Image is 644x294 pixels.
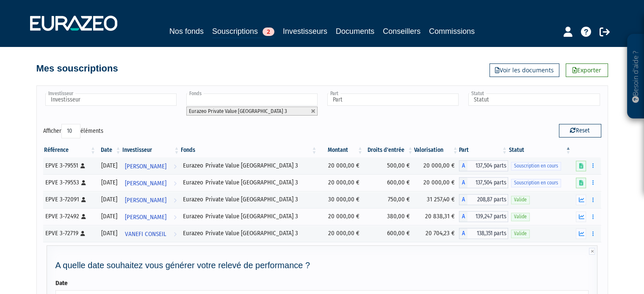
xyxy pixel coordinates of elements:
[183,229,315,238] div: Eurazeo Private Value [GEOGRAPHIC_DATA] 3
[283,25,327,37] a: Investisseurs
[459,211,508,222] div: A - Eurazeo Private Value Europe 3
[459,211,467,222] span: A
[97,143,122,157] th: Date: activer pour trier la colonne par ordre croissant
[183,178,315,187] div: Eurazeo Private Value [GEOGRAPHIC_DATA] 3
[122,191,180,208] a: [PERSON_NAME]
[174,226,177,242] i: Voir l'investisseur
[125,209,166,225] span: [PERSON_NAME]
[81,197,86,202] i: [Français] Personne physique
[125,226,166,242] span: VANEFI CONSEIL
[43,143,97,157] th: Référence : activer pour trier la colonne par ordre croissant
[467,211,508,222] span: 139,247 parts
[180,143,318,157] th: Fonds: activer pour trier la colonne par ordre croissant
[55,261,589,270] h4: A quelle date souhaitez vous générer votre relevé de performance ?
[364,143,414,157] th: Droits d'entrée: activer pour trier la colonne par ordre croissant
[80,231,85,236] i: [Français] Personne physique
[414,157,459,174] td: 20 000,00 €
[318,208,364,225] td: 20 000,00 €
[45,178,94,187] div: EPVE 3-79553
[318,191,364,208] td: 30 000,00 €
[122,208,180,225] a: [PERSON_NAME]
[318,225,364,242] td: 20 000,00 €
[100,178,119,187] div: [DATE]
[318,143,364,157] th: Montant: activer pour trier la colonne par ordre croissant
[212,25,274,38] a: Souscriptions2
[122,143,180,157] th: Investisseur: activer pour trier la colonne par ordre croissant
[511,162,561,170] span: Souscription en cours
[467,177,508,188] span: 137,504 parts
[183,161,315,170] div: Eurazeo Private Value [GEOGRAPHIC_DATA] 3
[100,195,119,204] div: [DATE]
[45,161,94,170] div: EPVE 3-79551
[174,159,177,174] i: Voir l'investisseur
[631,38,641,115] p: Besoin d'aide ?
[125,176,166,191] span: [PERSON_NAME]
[81,214,86,219] i: [Français] Personne physique
[508,143,572,157] th: Statut : activer pour trier la colonne par ordre d&eacute;croissant
[364,157,414,174] td: 500,00 €
[364,208,414,225] td: 380,00 €
[169,25,204,37] a: Nos fonds
[511,230,530,238] span: Valide
[43,124,103,138] label: Afficher éléments
[459,228,508,239] div: A - Eurazeo Private Value Europe 3
[467,194,508,205] span: 208,87 parts
[414,174,459,191] td: 20 000,00 €
[55,279,68,288] label: Date
[45,212,94,221] div: EPVE 3-72492
[364,174,414,191] td: 600,00 €
[125,159,166,174] span: [PERSON_NAME]
[459,194,467,205] span: A
[566,63,608,77] a: Exporter
[414,191,459,208] td: 31 257,40 €
[467,160,508,171] span: 137,504 parts
[100,229,119,238] div: [DATE]
[459,228,467,239] span: A
[61,124,80,138] select: Afficheréléments
[263,27,274,36] span: 2
[30,16,117,31] img: 1732889491-logotype_eurazeo_blanc_rvb.png
[100,161,119,170] div: [DATE]
[318,157,364,174] td: 20 000,00 €
[414,225,459,242] td: 20 704,23 €
[45,229,94,238] div: EPVE 3-72719
[459,143,508,157] th: Part: activer pour trier la colonne par ordre croissant
[511,213,530,221] span: Valide
[122,225,180,242] a: VANEFI CONSEIL
[183,195,315,204] div: Eurazeo Private Value [GEOGRAPHIC_DATA] 3
[125,192,166,208] span: [PERSON_NAME]
[459,177,508,188] div: A - Eurazeo Private Value Europe 3
[174,209,177,225] i: Voir l'investisseur
[559,124,601,137] button: Reset
[459,160,508,171] div: A - Eurazeo Private Value Europe 3
[429,25,475,37] a: Commissions
[45,195,94,204] div: EPVE 3-72091
[364,191,414,208] td: 750,00 €
[459,177,467,188] span: A
[383,25,420,37] a: Conseillers
[414,143,459,157] th: Valorisation: activer pour trier la colonne par ordre croissant
[467,228,508,239] span: 138,351 parts
[122,157,180,174] a: [PERSON_NAME]
[459,160,467,171] span: A
[174,176,177,191] i: Voir l'investisseur
[511,179,561,187] span: Souscription en cours
[174,192,177,208] i: Voir l'investisseur
[511,196,530,204] span: Valide
[336,25,374,37] a: Documents
[189,108,287,114] span: Eurazeo Private Value [GEOGRAPHIC_DATA] 3
[489,63,559,77] a: Voir les documents
[81,180,86,185] i: [Français] Personne physique
[318,174,364,191] td: 20 000,00 €
[183,212,315,221] div: Eurazeo Private Value [GEOGRAPHIC_DATA] 3
[80,163,85,168] i: [Français] Personne physique
[414,208,459,225] td: 20 838,31 €
[459,194,508,205] div: A - Eurazeo Private Value Europe 3
[122,174,180,191] a: [PERSON_NAME]
[36,63,118,74] h4: Mes souscriptions
[100,212,119,221] div: [DATE]
[364,225,414,242] td: 600,00 €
